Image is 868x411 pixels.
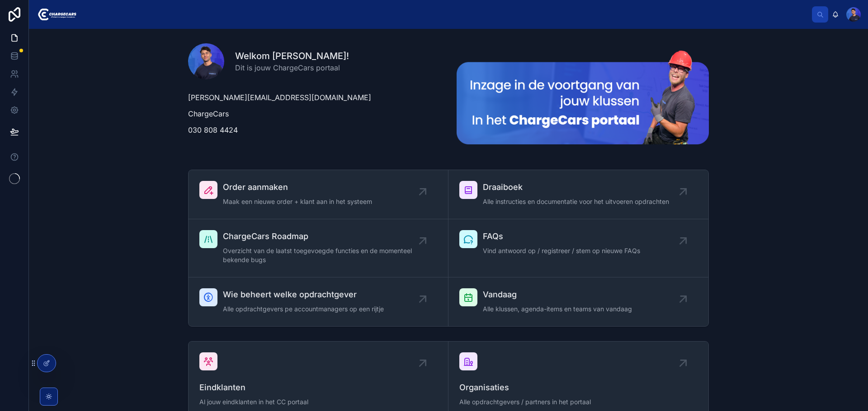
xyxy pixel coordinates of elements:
[483,288,632,301] span: Vandaag
[223,305,384,314] span: Alle opdrachtgevers pe accountmanagers op een rijtje
[459,397,698,406] span: Alle opdrachtgevers / partners in het portaal
[188,125,440,135] p: 030 808 4424
[483,305,632,314] span: Alle klussen, agenda-items en teams van vandaag
[199,381,437,394] span: Eindklanten
[483,246,640,255] span: Vind antwoord op / registreer / stem op nieuwe FAQs
[199,397,437,406] span: Al jouw eindklanten in het CC portaal
[223,288,384,301] span: Wie beheert welke opdrachtgever
[36,7,76,22] img: App logo
[483,197,669,206] span: Alle instructies en documentatie voor het uitvoeren opdrachten
[188,92,440,103] p: [PERSON_NAME][EMAIL_ADDRESS][DOMAIN_NAME]
[235,62,349,73] span: Dit is jouw ChargeCars portaal
[84,13,812,16] div: scrollable content
[188,108,440,119] p: ChargeCars
[235,50,349,62] h1: Welkom [PERSON_NAME]!
[189,277,448,326] a: Wie beheert welke opdrachtgeverAlle opdrachtgevers pe accountmanagers op een rijtje
[457,51,709,144] img: 23681-Frame-213-(2).png
[223,197,372,206] span: Maak een nieuwe order + klant aan in het systeem
[223,230,423,243] span: ChargeCars Roadmap
[223,181,372,194] span: Order aanmaken
[448,170,708,219] a: DraaiboekAlle instructies en documentatie voor het uitvoeren opdrachten
[483,230,640,243] span: FAQs
[189,170,448,219] a: Order aanmakenMaak een nieuwe order + klant aan in het systeem
[189,219,448,277] a: ChargeCars RoadmapOverzicht van de laatst toegevoegde functies en de momenteel bekende bugs
[448,219,708,277] a: FAQsVind antwoord op / registreer / stem op nieuwe FAQs
[223,246,423,264] span: Overzicht van de laatst toegevoegde functies en de momenteel bekende bugs
[448,277,708,326] a: VandaagAlle klussen, agenda-items en teams van vandaag
[459,381,698,394] span: Organisaties
[483,181,669,194] span: Draaiboek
